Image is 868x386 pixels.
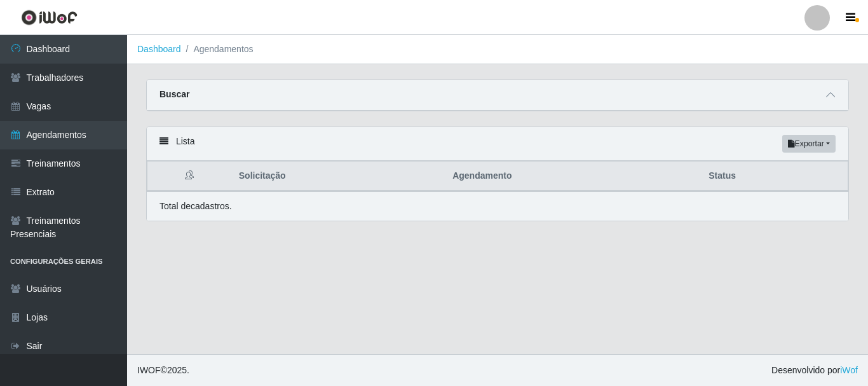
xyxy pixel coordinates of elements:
[840,365,858,375] a: iWof
[137,365,161,375] span: IWOF
[147,127,848,161] div: Lista
[782,135,836,153] button: Exportar
[701,162,848,191] th: Status
[159,200,232,213] p: Total de cadastros.
[445,162,701,191] th: Agendamento
[159,89,189,99] strong: Buscar
[137,44,181,54] a: Dashboard
[771,364,858,377] span: Desenvolvido por
[127,35,868,64] nav: breadcrumb
[181,43,254,56] li: Agendamentos
[137,364,189,377] span: © 2025 .
[231,162,445,191] th: Solicitação
[21,10,78,25] img: CoreUI Logo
